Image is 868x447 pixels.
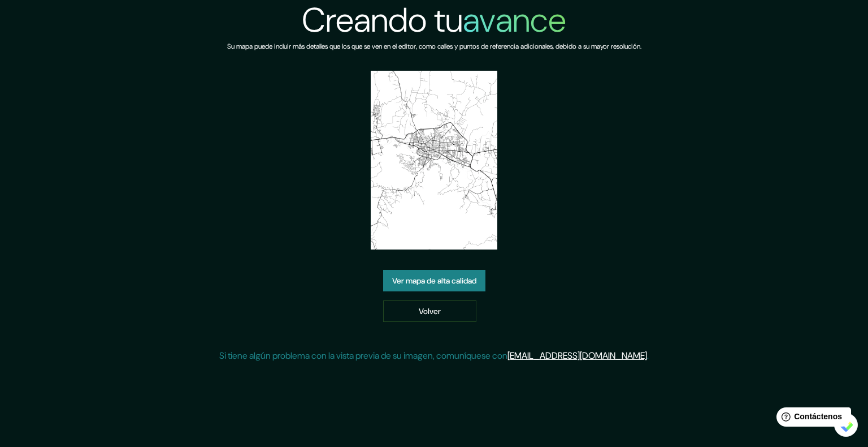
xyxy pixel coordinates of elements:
a: Ver mapa de alta calidad [383,270,485,291]
font: Si tiene algún problema con la vista previa de su imagen, comuníquese con [219,350,507,362]
font: Su mapa puede incluir más detalles que los que se ven en el editor, como calles y puntos de refer... [227,42,641,51]
font: . [647,350,649,362]
font: Volver [419,306,441,316]
img: vista previa del mapa creado [371,71,497,250]
a: [EMAIL_ADDRESS][DOMAIN_NAME] [507,350,647,362]
iframe: Lanzador de widgets de ayuda [767,403,856,435]
a: Volver [383,300,476,322]
font: Ver mapa de alta calidad [392,276,476,286]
